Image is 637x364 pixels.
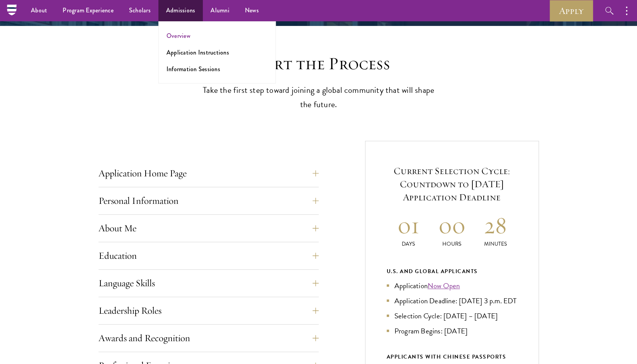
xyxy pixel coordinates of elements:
h2: 00 [430,211,474,240]
button: Personal Information [99,191,319,210]
a: Application Instructions [166,48,229,57]
button: About Me [99,219,319,238]
div: U.S. and Global Applicants [387,267,517,276]
button: Language Skills [99,274,319,292]
div: APPLICANTS WITH CHINESE PASSPORTS [387,352,517,362]
li: Program Begins: [DATE] [387,325,517,337]
p: Take the first step toward joining a global community that will shape the future. [199,83,438,112]
li: Selection Cycle: [DATE] – [DATE] [387,310,517,321]
h2: 28 [474,211,517,240]
p: Hours [430,240,474,248]
p: Days [387,240,430,248]
button: Application Home Page [99,164,319,183]
button: Leadership Roles [99,301,319,320]
h2: 01 [387,211,430,240]
li: Application [387,280,517,291]
h5: Current Selection Cycle: Countdown to [DATE] Application Deadline [387,164,517,204]
a: Information Sessions [166,65,220,73]
a: Overview [166,31,190,40]
button: Awards and Recognition [99,329,319,347]
h2: Start the Process [199,53,438,75]
button: Education [99,246,319,265]
p: Minutes [474,240,517,248]
li: Application Deadline: [DATE] 3 p.m. EDT [387,295,517,306]
a: Now Open [428,280,460,291]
